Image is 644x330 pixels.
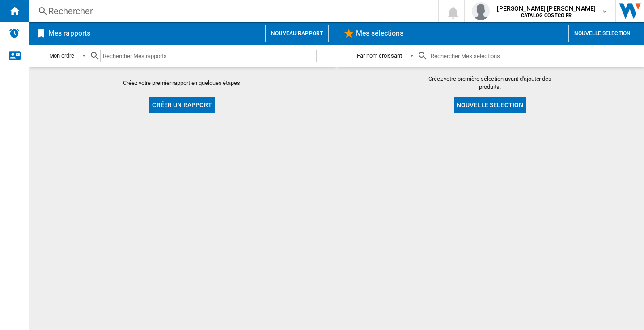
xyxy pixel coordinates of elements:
[497,4,596,13] span: [PERSON_NAME] [PERSON_NAME]
[149,97,215,113] button: Créer un rapport
[9,28,20,38] img: alerts-logo.svg
[354,25,405,42] h2: Mes sélections
[100,50,317,62] input: Rechercher Mes rapports
[568,25,636,42] button: Nouvelle selection
[49,52,74,59] div: Mon ordre
[357,52,402,59] div: Par nom croissant
[454,97,526,113] button: Nouvelle selection
[123,79,241,87] span: Créez votre premier rapport en quelques étapes.
[428,75,553,91] span: Créez votre première sélection avant d'ajouter des produits.
[48,5,415,17] div: Rechercher
[47,25,92,42] h2: Mes rapports
[521,13,572,18] b: CATALOG COSTCO FR
[265,25,329,42] button: Nouveau rapport
[472,2,490,20] img: profile.jpg
[428,50,624,62] input: Rechercher Mes sélections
